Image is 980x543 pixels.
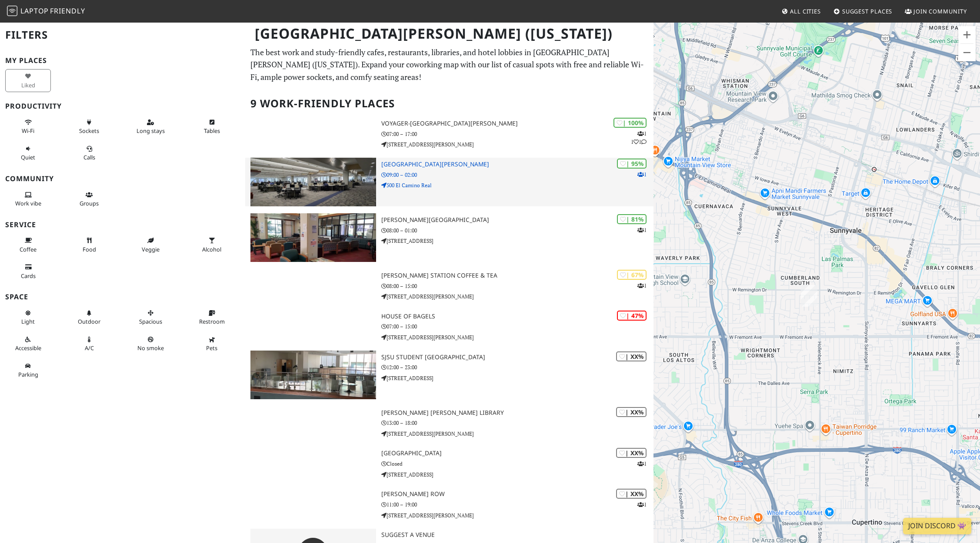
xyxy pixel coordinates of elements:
p: [STREET_ADDRESS] [381,237,653,245]
a: | XX% [PERSON_NAME] [PERSON_NAME] Library 13:00 – 18:00 [STREET_ADDRESS][PERSON_NAME] [245,406,653,440]
a: | 67% 1 [PERSON_NAME] Station Coffee & Tea 08:00 – 15:00 [STREET_ADDRESS][PERSON_NAME] [245,269,653,303]
h1: [GEOGRAPHIC_DATA][PERSON_NAME] ([US_STATE]) [248,22,652,46]
p: [STREET_ADDRESS][PERSON_NAME] [381,430,653,438]
span: Air conditioned [85,344,94,352]
span: Friendly [50,6,85,16]
span: Pet friendly [206,344,217,352]
a: | XX% 1 [PERSON_NAME] Row 11:00 – 19:00 [STREET_ADDRESS][PERSON_NAME] [245,488,653,522]
h3: Voyager-[GEOGRAPHIC_DATA][PERSON_NAME] [381,120,653,127]
h3: [PERSON_NAME] Station Coffee & Tea [381,272,653,279]
button: Wi-Fi [5,115,51,138]
img: LaptopFriendly [7,6,17,16]
p: [STREET_ADDRESS][PERSON_NAME] [381,292,653,301]
h3: [GEOGRAPHIC_DATA] [381,450,653,457]
a: Suggest Places [830,3,896,19]
p: 13:00 – 18:00 [381,419,653,427]
a: LaptopFriendly LaptopFriendly [7,4,85,19]
p: 1 [637,226,647,234]
h3: SJSU Student [GEOGRAPHIC_DATA] [381,354,653,361]
button: No smoke [128,332,173,355]
p: 500 El Camino Real [381,181,653,189]
h3: Suggest a Venue [381,531,653,539]
h3: My Places [5,56,240,65]
span: Quiet [21,153,35,161]
button: Calls [67,142,112,165]
h3: [PERSON_NAME] [PERSON_NAME] Library [381,409,653,417]
button: Spacious [128,306,173,329]
p: 09:00 – 02:00 [381,171,653,179]
a: | 47% House of Bagels 07:00 – 15:00 [STREET_ADDRESS][PERSON_NAME] [245,310,653,344]
button: Quiet [5,142,51,165]
a: Benson Memorial Center | 81% 1 [PERSON_NAME][GEOGRAPHIC_DATA] 08:00 – 01:00 [STREET_ADDRESS] [245,213,653,262]
a: All Cities [778,3,824,19]
a: Join Discord 👾 [903,518,971,534]
span: Smoke free [137,344,164,352]
span: Suggest Places [842,7,893,15]
h2: 9 Work-Friendly Places [250,90,648,117]
span: Coffee [20,245,37,253]
p: [STREET_ADDRESS][PERSON_NAME] [381,511,653,520]
a: | 100% 111 Voyager-[GEOGRAPHIC_DATA][PERSON_NAME] 07:00 – 17:00 [STREET_ADDRESS][PERSON_NAME] [245,117,653,151]
button: Pets [189,332,235,355]
span: Natural light [21,318,35,325]
p: 07:00 – 17:00 [381,130,653,138]
button: Sockets [67,115,112,138]
span: Work-friendly tables [204,127,220,135]
p: [STREET_ADDRESS] [381,374,653,382]
h3: [PERSON_NAME] Row [381,490,653,498]
span: Accessible [15,344,41,352]
span: Laptop [20,6,49,16]
span: Stable Wi-Fi [22,127,34,135]
button: Outdoor [67,306,112,329]
button: Long stays [128,115,173,138]
div: | XX% [616,448,647,458]
h3: [PERSON_NAME][GEOGRAPHIC_DATA] [381,216,653,224]
button: Light [5,306,51,329]
h3: [GEOGRAPHIC_DATA][PERSON_NAME] [381,161,653,168]
span: Group tables [80,199,99,207]
button: Alcohol [189,233,235,256]
span: Join Community [913,7,967,15]
span: Long stays [137,127,165,135]
span: Credit cards [21,272,36,280]
a: | XX% 1 [GEOGRAPHIC_DATA] Closed [STREET_ADDRESS] [245,447,653,481]
p: 1 [637,281,647,290]
p: Closed [381,460,653,468]
h3: Service [5,221,240,229]
p: 1 [637,500,647,509]
p: 1 1 1 [631,129,647,146]
span: Power sockets [79,127,99,135]
button: Coffee [5,233,51,256]
span: Outdoor area [78,318,100,325]
a: SJSU Student Union Bowling Center | XX% SJSU Student [GEOGRAPHIC_DATA] 12:00 – 23:00 [STREET_ADDR... [245,351,653,399]
button: Work vibe [5,188,51,211]
button: Veggie [128,233,173,256]
p: The best work and study-friendly cafes, restaurants, libraries, and hotel lobbies in [GEOGRAPHIC_... [250,46,648,83]
a: Santa Clara University Library | 95% 1 [GEOGRAPHIC_DATA][PERSON_NAME] 09:00 – 02:00 500 El Camino... [245,158,653,206]
div: | 95% [617,159,647,169]
img: Benson Memorial Center [250,213,376,262]
h3: Productivity [5,102,240,110]
p: 1 [637,170,647,179]
p: [STREET_ADDRESS] [381,470,653,479]
p: 11:00 – 19:00 [381,500,653,509]
div: | XX% [616,489,647,499]
span: People working [15,199,41,207]
button: Accessible [5,332,51,355]
img: SJSU Student Union Bowling Center [250,351,376,399]
button: Cards [5,260,51,283]
button: Parking [5,359,51,382]
h3: Space [5,293,240,301]
div: | 67% [617,270,647,280]
div: | 81% [617,214,647,224]
span: Video/audio calls [83,153,95,161]
button: Restroom [189,306,235,329]
div: | XX% [616,351,647,361]
p: 08:00 – 01:00 [381,226,653,235]
div: | 47% [617,311,647,321]
span: Veggie [142,245,160,253]
a: Join Community [901,3,970,19]
p: 08:00 – 15:00 [381,282,653,290]
h2: Filters [5,22,240,48]
div: | XX% [616,407,647,417]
